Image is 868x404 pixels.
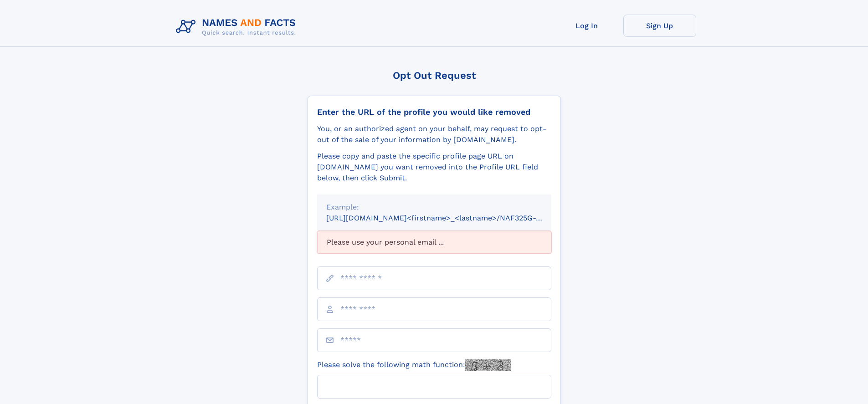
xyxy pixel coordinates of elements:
a: Sign Up [623,15,696,37]
div: Example: [326,202,542,213]
div: Opt Out Request [308,70,561,81]
div: Please use your personal email ... [317,231,551,254]
small: [URL][DOMAIN_NAME]<firstname>_<lastname>/NAF325G-xxxxxxxx [326,214,569,222]
img: Logo Names and Facts [172,15,303,39]
div: Please copy and paste the specific profile page URL on [DOMAIN_NAME] you want removed into the Pr... [317,151,551,184]
a: Log In [550,15,623,37]
div: You, or an authorized agent on your behalf, may request to opt-out of the sale of your informatio... [317,123,551,145]
div: Enter the URL of the profile you would like removed [317,107,551,117]
label: Please solve the following math function: [317,359,511,371]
